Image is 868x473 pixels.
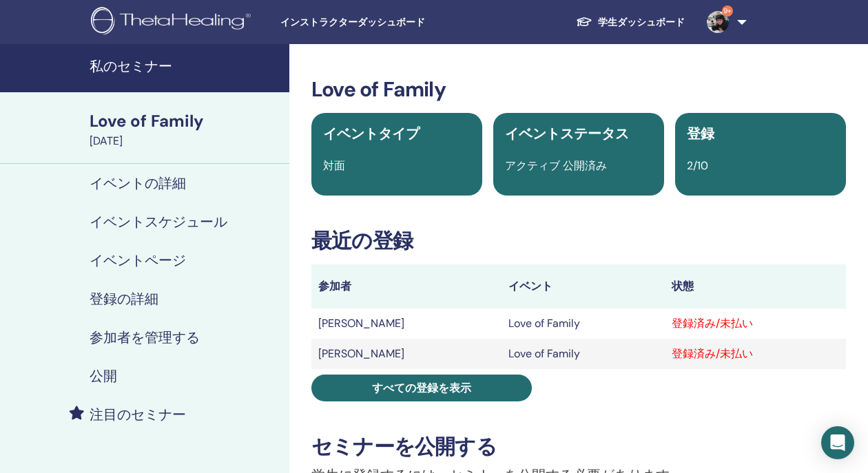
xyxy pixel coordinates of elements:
div: [DATE] [90,133,281,149]
span: インストラクターダッシュボード [280,15,487,30]
img: graduation-cap-white.svg [576,16,592,28]
h4: 登録の詳細 [90,291,158,307]
span: 対面 [323,158,345,173]
h3: セミナーを公開する [311,434,846,459]
span: イベントタイプ [323,125,420,143]
h4: 参加者を管理する [90,329,200,346]
div: 登録済み/未払い [672,346,839,362]
h4: 注目のセミナー [90,406,186,423]
div: Love of Family [90,109,281,133]
h4: 公開 [90,368,117,384]
th: 参加者 [311,264,502,308]
span: 9+ [722,6,733,17]
h3: 最近の登録 [311,229,846,253]
td: [PERSON_NAME] [311,308,502,339]
span: すべての登録を表示 [372,381,471,395]
h4: イベントの詳細 [90,175,186,191]
div: Open Intercom Messenger [821,426,854,459]
a: すべての登録を表示 [311,375,532,401]
th: イベント [502,264,664,308]
a: 学生ダッシュボード [565,10,696,35]
td: [PERSON_NAME] [311,339,502,369]
img: default.jpg [707,11,729,33]
span: イベントステータス [505,125,629,143]
th: 状態 [665,264,846,308]
h4: イベントページ [90,252,186,269]
h4: イベントスケジュール [90,213,227,230]
a: Love of Family[DATE] [81,109,289,149]
div: 登録済み/未払い [672,315,839,332]
h3: Love of Family [311,77,846,102]
span: アクティブ 公開済み [505,158,607,173]
span: 登録 [687,125,714,143]
span: 2/10 [687,158,708,173]
td: Love of Family [502,339,664,369]
h4: 私のセミナー [90,58,281,74]
td: Love of Family [502,308,664,339]
img: logo.png [91,7,256,38]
